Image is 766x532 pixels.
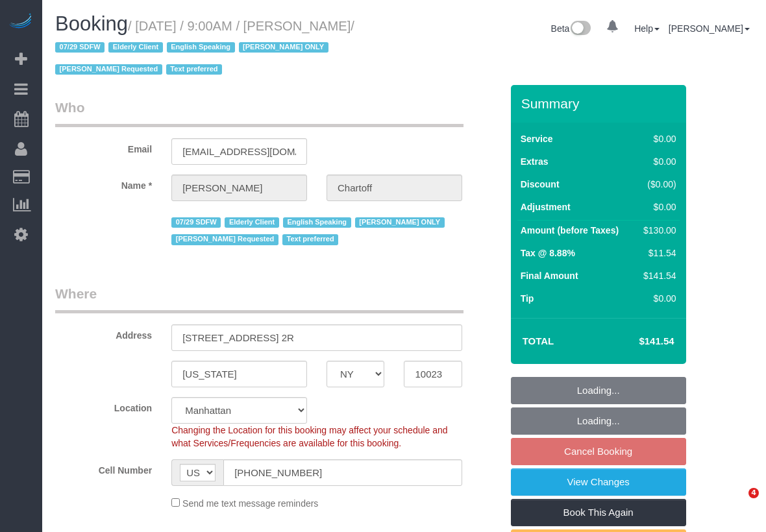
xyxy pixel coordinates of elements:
[167,42,235,53] span: English Speaking
[521,132,553,145] label: Service
[225,217,278,228] span: Elderly Client
[521,269,578,282] label: Final Amount
[171,175,307,201] input: First Name
[55,98,463,127] legend: Who
[638,200,676,213] div: $0.00
[521,224,619,237] label: Amount (before Taxes)
[521,292,534,305] label: Tip
[521,247,575,260] label: Tax @ 8.88%
[669,23,750,34] a: [PERSON_NAME]
[521,96,680,111] h3: Summary
[638,155,676,168] div: $0.00
[327,175,462,201] input: Last Name
[55,19,354,77] span: /
[55,284,463,313] legend: Where
[638,247,676,260] div: $11.54
[223,459,462,486] input: Cell Number
[551,23,591,34] a: Beta
[45,459,162,477] label: Cell Number
[171,234,278,245] span: [PERSON_NAME] Requested
[45,175,162,192] label: Name *
[748,488,759,498] span: 4
[404,361,462,387] input: Zip Code
[108,42,162,53] span: Elderly Client
[55,19,354,77] small: / [DATE] / 9:00AM / [PERSON_NAME]
[511,468,686,496] a: View Changes
[511,499,686,526] a: Book This Again
[523,335,554,346] strong: Total
[638,178,676,191] div: ($0.00)
[171,361,307,387] input: City
[45,138,162,156] label: Email
[239,42,328,53] span: [PERSON_NAME] ONLY
[355,217,445,228] span: [PERSON_NAME] ONLY
[55,12,128,35] span: Booking
[600,336,674,347] h4: $141.54
[638,292,676,305] div: $0.00
[171,425,447,448] span: Changing the Location for this booking may affect your schedule and what Services/Frequencies are...
[55,42,105,53] span: 07/29 SDFW
[283,217,351,228] span: English Speaking
[55,64,162,75] span: [PERSON_NAME] Requested
[638,132,676,145] div: $0.00
[45,397,162,415] label: Location
[166,64,222,75] span: Text preferred
[45,324,162,342] label: Address
[638,269,676,282] div: $141.54
[638,224,676,237] div: $130.00
[722,488,753,519] iframe: Intercom live chat
[521,200,571,213] label: Adjustment
[282,234,338,245] span: Text preferred
[521,155,549,168] label: Extras
[171,138,307,165] input: Email
[182,498,318,509] span: Send me text message reminders
[634,23,660,34] a: Help
[8,13,34,31] img: Automaid Logo
[521,178,560,191] label: Discount
[569,21,591,38] img: New interface
[171,217,221,228] span: 07/29 SDFW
